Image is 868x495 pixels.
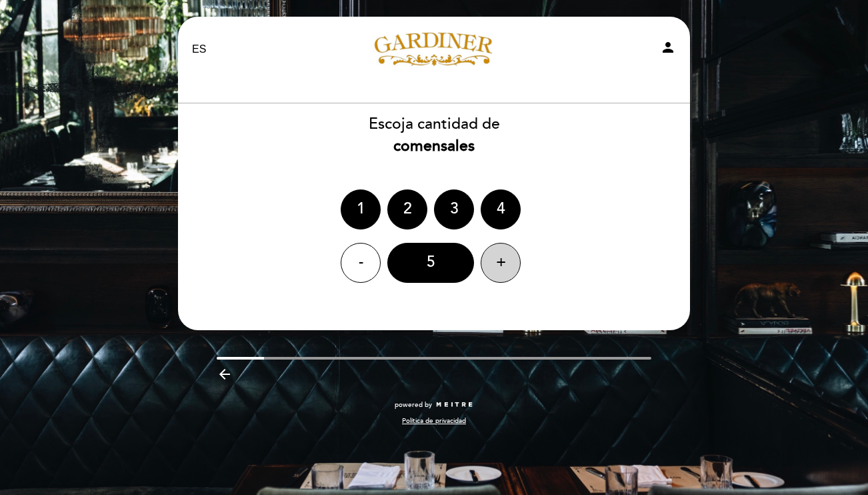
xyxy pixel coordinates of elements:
[217,366,233,382] i: arrow_backward
[395,400,432,410] span: powered by
[481,243,521,283] div: +
[387,243,474,283] div: 5
[395,400,473,410] a: powered by
[393,137,475,155] b: comensales
[402,416,466,426] a: Política de privacidad
[481,189,521,229] div: 4
[341,189,381,229] div: 1
[341,243,381,283] div: -
[435,402,473,408] img: MEITRE
[660,39,676,55] i: person
[387,189,427,229] div: 2
[434,189,474,229] div: 3
[351,31,517,68] a: [PERSON_NAME]
[660,39,676,60] button: person
[177,113,691,157] div: Escoja cantidad de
